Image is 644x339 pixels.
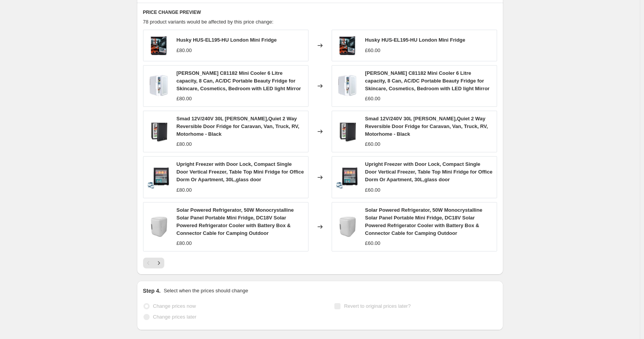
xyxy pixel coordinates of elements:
[177,207,294,236] span: Solar Powered Refrigerator, 50W Monocrystalline Solar Panel Portable Mini Fridge, DC18V Solar Pow...
[177,239,192,247] div: £80.00
[344,303,411,309] span: Revert to original prices later?
[365,186,381,194] div: £60.00
[336,166,359,189] img: 61GIcMFYPwL_80x.jpg
[365,140,381,148] div: £60.00
[164,287,248,295] p: Select when the prices should change
[147,34,170,57] img: 71eeXFIH22L_80x.jpg
[177,70,301,91] span: [PERSON_NAME] C81182 Mini Cooler 6 Litre capacity, 8 Can, AC/DC Portable Beauty Fridge for Skinca...
[177,116,300,137] span: Smad 12V/240V 30L [PERSON_NAME],Quiet 2 Way Reversible Door Fridge for Caravan, Van, Truck, RV, M...
[365,47,381,54] div: £60.00
[177,47,192,54] div: £80.00
[177,161,304,182] span: Upright Freezer with Door Lock, Compact Single Door Vertical Freezer, Table Top Mini Fridge for O...
[177,140,192,148] div: £80.00
[365,161,492,182] span: Upright Freezer with Door Lock, Compact Single Door Vertical Freezer, Table Top Mini Fridge for O...
[153,303,196,309] span: Change prices now
[143,287,161,295] h2: Step 4.
[147,120,170,143] img: 616rq7AyweL_80x.jpg
[147,166,170,189] img: 61GIcMFYPwL_80x.jpg
[365,116,488,137] span: Smad 12V/240V 30L [PERSON_NAME],Quiet 2 Way Reversible Door Fridge for Caravan, Van, Truck, RV, M...
[153,314,197,320] span: Change prices later
[153,258,164,268] button: Next
[365,70,490,91] span: [PERSON_NAME] C81182 Mini Cooler 6 Litre capacity, 8 Can, AC/DC Portable Beauty Fridge for Skinca...
[143,258,164,268] nav: Pagination
[177,186,192,194] div: £80.00
[336,74,359,98] img: 61Na34mWvYL_80x.jpg
[365,37,465,43] span: Husky HUS-EL195-HU London Mini Fridge
[336,34,359,57] img: 71eeXFIH22L_80x.jpg
[336,215,359,238] img: 51lJveOJPSL_80x.jpg
[143,9,497,15] h6: PRICE CHANGE PREVIEW
[336,120,359,143] img: 616rq7AyweL_80x.jpg
[365,207,482,236] span: Solar Powered Refrigerator, 50W Monocrystalline Solar Panel Portable Mini Fridge, DC18V Solar Pow...
[177,95,192,103] div: £80.00
[177,37,277,43] span: Husky HUS-EL195-HU London Mini Fridge
[147,215,170,238] img: 51lJveOJPSL_80x.jpg
[365,239,381,247] div: £60.00
[147,74,170,98] img: 61Na34mWvYL_80x.jpg
[143,19,274,25] span: 78 product variants would be affected by this price change:
[365,95,381,103] div: £60.00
